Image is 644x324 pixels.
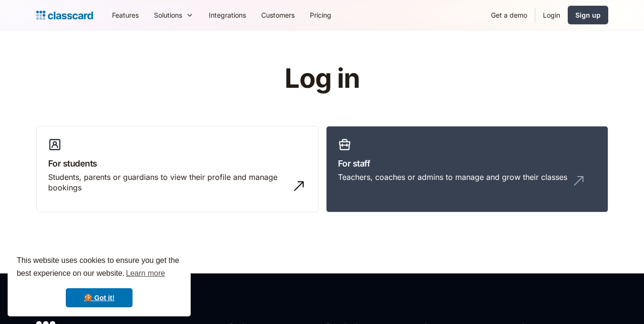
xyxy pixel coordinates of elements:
a: Features [104,4,146,26]
a: Integrations [201,4,254,26]
a: learn more about cookies [124,266,166,281]
a: Logo [36,9,93,22]
a: Sign up [568,6,608,24]
h1: Log in [171,64,473,94]
div: Solutions [146,4,201,26]
a: For staffTeachers, coaches or admins to manage and grow their classes [326,126,608,213]
a: For studentsStudents, parents or guardians to view their profile and manage bookings [36,126,318,213]
div: cookieconsent [8,246,191,316]
h3: For staff [338,157,596,170]
a: Get a demo [483,4,535,26]
div: Teachers, coaches or admins to manage and grow their classes [338,172,567,182]
div: Students, parents or guardians to view their profile and manage bookings [48,172,287,193]
a: Pricing [302,4,339,26]
div: Sign up [575,10,601,20]
h3: For students [48,157,307,170]
span: This website uses cookies to ensure you get the best experience on our website. [17,255,182,281]
a: Login [535,4,568,26]
a: Customers [254,4,302,26]
div: Solutions [154,10,182,20]
a: dismiss cookie message [66,288,133,307]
